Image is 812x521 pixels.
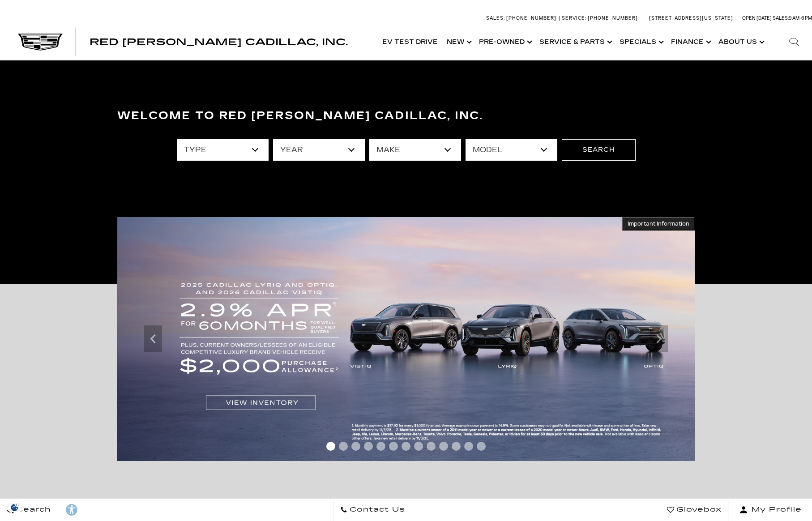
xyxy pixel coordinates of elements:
span: [PHONE_NUMBER] [506,15,556,21]
span: My Profile [748,504,802,516]
div: Previous [144,325,162,352]
select: Filter by make [369,139,461,161]
a: Finance [667,24,714,60]
img: Opt-Out Icon [4,503,25,512]
span: Open [DATE] [742,15,772,21]
a: Sales: [PHONE_NUMBER] [486,16,559,21]
a: [STREET_ADDRESS][US_STATE] [649,15,733,21]
a: Specials [615,24,667,60]
span: Go to slide 2 [339,442,348,451]
span: Go to slide 13 [477,442,486,451]
h3: Welcome to Red [PERSON_NAME] Cadillac, Inc. [117,107,695,125]
span: Go to slide 7 [402,442,410,451]
span: Go to slide 8 [414,442,423,451]
a: Service & Parts [535,24,615,60]
button: Search [562,139,636,161]
select: Filter by model [466,139,557,161]
img: 2025 Cadillac LYRIQ, OPTIQ, and 2026 VISTIQ. 2.9% APR for 60 months plus $2,000 purchase allowance. [117,217,695,461]
span: Contact Us [347,504,405,516]
span: Red [PERSON_NAME] Cadillac, Inc. [90,37,348,47]
span: Sales: [486,15,505,21]
div: Next [650,325,668,352]
span: Go to slide 4 [364,442,373,451]
a: Pre-Owned [474,24,535,60]
span: Go to slide 6 [389,442,398,451]
span: 9 AM-6 PM [789,15,812,21]
span: Go to slide 3 [351,442,360,451]
a: Red [PERSON_NAME] Cadillac, Inc. [90,38,348,47]
span: [PHONE_NUMBER] [588,15,638,21]
a: New [442,24,474,60]
span: Go to slide 5 [376,442,385,451]
span: Go to slide 11 [452,442,461,451]
select: Filter by year [273,139,365,161]
span: Sales: [773,15,789,21]
span: Search [14,504,51,516]
a: Service: [PHONE_NUMBER] [559,16,640,21]
a: EV Test Drive [378,24,442,60]
span: Go to slide 1 [326,442,335,451]
img: Cadillac Dark Logo with Cadillac White Text [18,34,63,51]
button: Open user profile menu [729,499,812,521]
select: Filter by type [177,139,269,161]
a: Glovebox [660,499,729,521]
button: Important Information [622,217,695,231]
section: Click to Open Cookie Consent Modal [4,503,25,512]
span: Important Information [628,220,689,227]
span: Go to slide 9 [427,442,436,451]
span: Go to slide 12 [464,442,473,451]
span: Go to slide 10 [439,442,448,451]
span: Service: [562,15,586,21]
a: About Us [714,24,767,60]
span: Glovebox [674,504,722,516]
a: Contact Us [333,499,412,521]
